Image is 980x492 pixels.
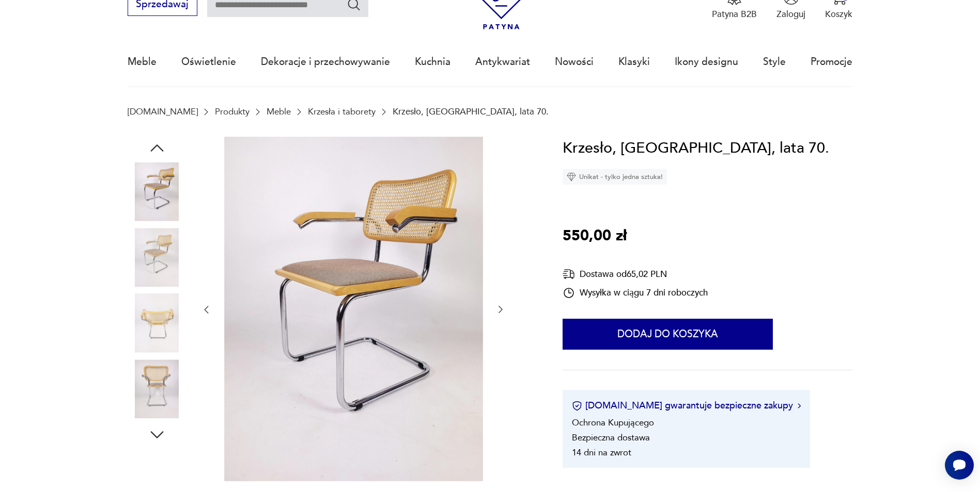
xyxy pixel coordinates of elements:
[776,8,805,20] p: Zaloguj
[712,8,757,20] p: Patyna B2B
[128,294,186,353] img: Zdjęcie produktu Krzesło, Włochy, lata 70.
[181,38,236,86] a: Oświetlenie
[563,319,773,350] button: Dodaj do koszyka
[811,38,852,86] a: Promocje
[224,137,483,481] img: Zdjęcie produktu Krzesło, Włochy, lata 70.
[563,268,575,281] img: Ikona dostawy
[563,137,829,160] h1: Krzesło, [GEOGRAPHIC_DATA], lata 70.
[128,107,198,117] a: [DOMAIN_NAME]
[128,228,186,287] img: Zdjęcie produktu Krzesło, Włochy, lata 70.
[261,38,390,86] a: Dekoracje i przechowywanie
[215,107,250,117] a: Produkty
[572,399,801,412] button: [DOMAIN_NAME] gwarantuje bezpieczne zakupy
[475,38,530,86] a: Antykwariat
[798,403,801,408] img: Ikona strzałki w prawo
[128,1,197,9] a: Sprzedawaj
[308,107,376,117] a: Krzesła i taborety
[415,38,450,86] a: Kuchnia
[563,224,627,248] p: 550,00 zł
[945,451,974,480] iframe: Smartsupp widget button
[555,38,594,86] a: Nowości
[128,359,186,418] img: Zdjęcie produktu Krzesło, Włochy, lata 70.
[563,268,708,281] div: Dostawa od 65,02 PLN
[572,447,631,458] li: 14 dni na zwrot
[572,417,654,429] li: Ochrona Kupującego
[393,107,549,117] p: Krzesło, [GEOGRAPHIC_DATA], lata 70.
[825,8,852,20] p: Koszyk
[128,162,186,221] img: Zdjęcie produktu Krzesło, Włochy, lata 70.
[572,401,582,411] img: Ikona certyfikatu
[675,38,738,86] a: Ikony designu
[128,38,157,86] a: Meble
[563,287,708,299] div: Wysyłka w ciągu 7 dni roboczych
[567,172,576,182] img: Ikona diamentu
[563,169,667,185] div: Unikat - tylko jedna sztuka!
[572,432,650,444] li: Bezpieczna dostawa
[618,38,650,86] a: Klasyki
[267,107,291,117] a: Meble
[763,38,786,86] a: Style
